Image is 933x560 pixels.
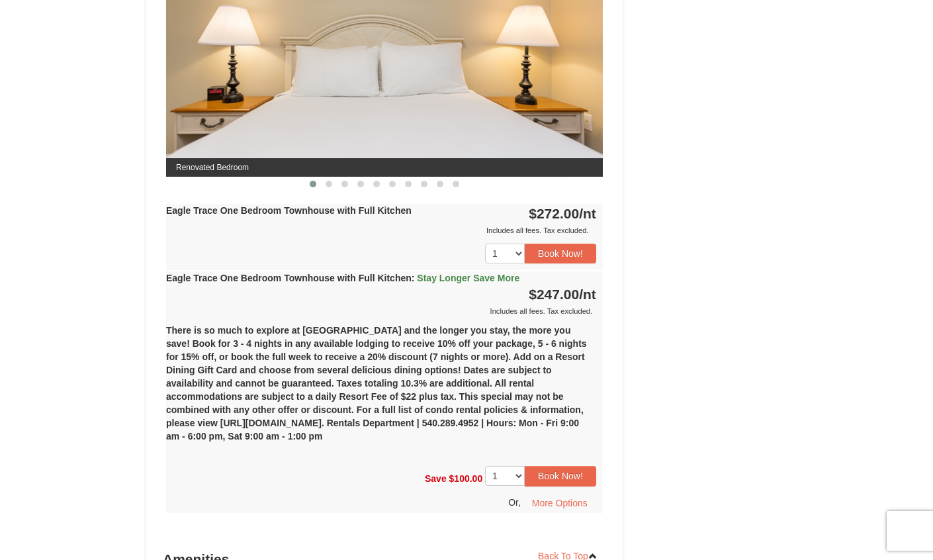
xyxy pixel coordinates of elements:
strong: Eagle Trace One Bedroom Townhouse with Full Kitchen [166,273,519,283]
span: Renovated Bedroom [166,158,603,177]
div: Includes all fees. Tax excluded. [166,304,596,318]
strong: Eagle Trace One Bedroom Townhouse with Full Kitchen [166,205,412,216]
button: More Options [523,493,596,513]
span: $100.00 [449,473,483,484]
span: /nt [579,206,596,221]
span: : [412,273,415,283]
span: Or, [508,496,521,507]
button: Book Now! [525,466,596,486]
div: Includes all fees. Tax excluded. [166,224,596,237]
div: There is so much to explore at [GEOGRAPHIC_DATA] and the longer you stay, the more you save! Book... [166,318,603,459]
span: /nt [579,287,596,302]
span: Stay Longer Save More [417,273,519,283]
span: Save [425,473,447,484]
span: $247.00 [529,287,579,302]
button: Book Now! [525,244,596,263]
strong: $272.00 [529,206,596,221]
